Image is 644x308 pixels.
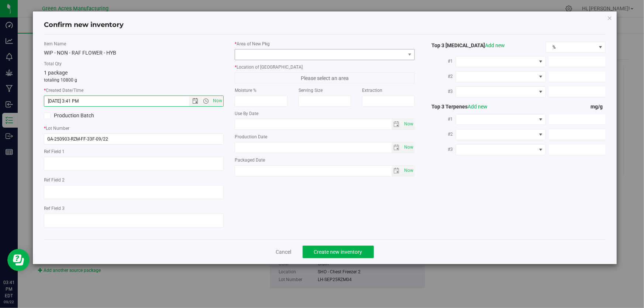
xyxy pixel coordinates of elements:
span: Set Current date [402,119,415,129]
label: Ref Field 1 [44,148,224,155]
label: Created Date/Time [44,87,224,94]
label: Ref Field 3 [44,205,224,212]
span: select [402,119,414,129]
label: Total Qty [44,60,224,67]
label: #2 [426,70,456,83]
button: Create new inventory [303,246,374,258]
span: Top 3 Terpenes [426,104,488,110]
span: Set Current date [402,165,415,176]
label: Production Date [235,134,414,140]
span: Top 3 [MEDICAL_DATA] [426,42,505,48]
label: Moisture % [235,87,287,94]
span: 1 package [44,70,68,76]
label: Ref Field 2 [44,177,224,183]
label: #1 [426,55,456,68]
label: #3 [426,143,456,156]
iframe: Resource center [7,249,30,271]
span: Set Current date [211,96,224,106]
p: totaling 10800 g [44,77,224,83]
label: Extraction [362,87,414,94]
label: Packaged Date [235,157,414,163]
a: Add new [485,42,505,48]
label: Use By Date [235,110,414,117]
span: select [402,166,414,176]
div: WIP - NON - RAF FLOWER - HYB [44,49,224,57]
span: Open the date view [189,98,202,104]
label: Serving Size [299,87,351,94]
span: select [402,142,414,153]
h4: Confirm new inventory [44,20,124,30]
span: select [392,142,402,153]
span: select [392,166,402,176]
span: mg/g [590,104,606,110]
span: Create new inventory [314,249,362,255]
span: Set Current date [402,142,415,153]
label: Lot Number [44,125,224,132]
span: % [546,42,596,52]
a: Add new [468,104,488,110]
label: Production Batch [44,112,128,120]
label: #1 [426,113,456,126]
label: Location of [GEOGRAPHIC_DATA] [235,64,414,70]
a: Cancel [276,248,292,256]
label: #2 [426,128,456,141]
label: #3 [426,85,456,98]
span: Open the time view [200,98,212,104]
label: Area of New Pkg [235,41,414,47]
label: Item Name [44,41,224,47]
span: select [392,119,402,129]
span: Please select an area [235,72,414,83]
